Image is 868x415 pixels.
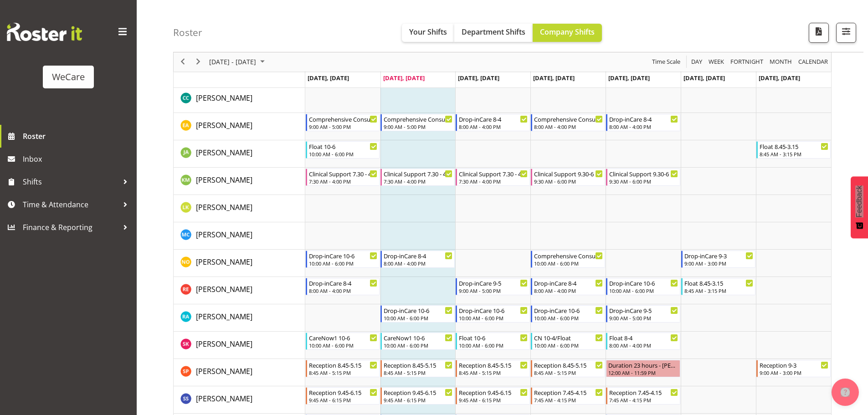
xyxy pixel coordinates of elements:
div: Kishendri Moodley"s event - Clinical Support 7.30 - 4 Begin From Tuesday, October 7, 2025 at 7:30... [380,169,455,186]
div: Drop-inCare 8-4 [459,114,528,123]
div: Kishendri Moodley"s event - Clinical Support 7.30 - 4 Begin From Wednesday, October 8, 2025 at 7:... [456,169,530,186]
div: 10:00 AM - 6:00 PM [309,150,378,158]
div: Kishendri Moodley"s event - Clinical Support 9.30-6 Begin From Friday, October 10, 2025 at 9:30:0... [606,169,680,186]
div: Samantha Poultney"s event - Reception 8.45-5.15 Begin From Monday, October 6, 2025 at 8:45:00 AM ... [306,360,380,377]
td: Rachel Els resource [174,277,305,304]
span: Shifts [23,175,118,189]
span: [PERSON_NAME] [196,120,252,130]
div: Saahit Kour"s event - CN 10-4/Float Begin From Thursday, October 9, 2025 at 10:00:00 AM GMT+13:00... [531,333,605,350]
div: Clinical Support 9.30-6 [609,169,678,178]
div: 10:00 AM - 6:00 PM [459,342,528,349]
div: Kishendri Moodley"s event - Clinical Support 9.30-6 Begin From Thursday, October 9, 2025 at 9:30:... [531,169,605,186]
div: CareNow1 10-6 [309,333,378,342]
div: Float 8-4 [609,333,678,342]
div: Drop-inCare 9-5 [609,306,678,315]
div: Rachna Anderson"s event - Drop-inCare 9-5 Begin From Friday, October 10, 2025 at 9:00:00 AM GMT+1... [606,305,680,323]
div: Samantha Poultney"s event - Reception 9-3 Begin From Sunday, October 12, 2025 at 9:00:00 AM GMT+1... [756,360,831,377]
div: 7:45 AM - 4:15 PM [534,396,603,404]
div: Samantha Poultney"s event - Reception 8.45-5.15 Begin From Wednesday, October 8, 2025 at 8:45:00 ... [456,360,530,377]
a: [PERSON_NAME] [196,256,252,267]
button: Timeline Week [707,56,726,68]
div: Clinical Support 9.30-6 [534,169,603,178]
button: Your Shifts [402,24,454,42]
div: 9:00 AM - 3:00 PM [760,369,828,376]
img: Rosterit website logo [7,23,82,41]
div: Clinical Support 7.30 - 4 [309,169,378,178]
span: [DATE], [DATE] [533,74,575,82]
div: 10:00 AM - 6:00 PM [534,342,603,349]
div: Reception 7.45-4.15 [534,388,603,397]
div: Samantha Poultney"s event - Duration 23 hours - Samantha Poultney Begin From Friday, October 10, ... [606,360,680,377]
div: Float 10-6 [459,333,528,342]
div: Float 8.45-3.15 [760,142,828,151]
div: Ena Advincula"s event - Drop-inCare 8-4 Begin From Friday, October 10, 2025 at 8:00:00 AM GMT+13:... [606,114,680,131]
button: Feedback - Show survey [851,176,868,238]
div: 7:45 AM - 4:15 PM [609,396,678,404]
div: Saahit Kour"s event - Float 8-4 Begin From Friday, October 10, 2025 at 8:00:00 AM GMT+13:00 Ends ... [606,333,680,350]
span: [PERSON_NAME] [196,394,252,404]
div: Drop-inCare 10-6 [534,306,603,315]
span: Month [769,56,793,68]
span: Fortnight [729,56,764,68]
td: Charlotte Courtney resource [174,86,305,113]
span: Inbox [23,152,132,166]
div: Kishendri Moodley"s event - Clinical Support 7.30 - 4 Begin From Monday, October 6, 2025 at 7:30:... [306,169,380,186]
div: 8:00 AM - 4:00 PM [534,287,603,294]
span: [DATE], [DATE] [383,74,425,82]
div: Natasha Ottley"s event - Drop-inCare 8-4 Begin From Tuesday, October 7, 2025 at 8:00:00 AM GMT+13... [380,251,455,268]
span: Department Shifts [462,27,525,37]
div: Jane Arps"s event - Float 10-6 Begin From Monday, October 6, 2025 at 10:00:00 AM GMT+13:00 Ends A... [306,141,380,159]
div: 9:45 AM - 6:15 PM [309,396,378,404]
div: Rachel Els"s event - Float 8.45-3.15 Begin From Saturday, October 11, 2025 at 8:45:00 AM GMT+13:0... [681,278,755,295]
a: [PERSON_NAME] [196,229,252,240]
div: CareNow1 10-6 [384,333,452,342]
span: Day [690,56,703,68]
img: help-xxl-2.png [841,388,850,397]
div: Ena Advincula"s event - Drop-inCare 8-4 Begin From Wednesday, October 8, 2025 at 8:00:00 AM GMT+1... [456,114,530,131]
div: Float 8.45-3.15 [684,278,753,287]
span: [DATE], [DATE] [759,74,800,82]
button: Previous [177,56,189,68]
td: Mary Childs resource [174,222,305,250]
div: Sara Sherwin"s event - Reception 9.45-6.15 Begin From Tuesday, October 7, 2025 at 9:45:00 AM GMT+... [380,387,455,405]
button: Filter Shifts [836,23,856,43]
div: Drop-inCare 8-4 [384,251,452,260]
span: [DATE], [DATE] [458,74,499,82]
div: Rachna Anderson"s event - Drop-inCare 10-6 Begin From Tuesday, October 7, 2025 at 10:00:00 AM GMT... [380,305,455,323]
div: 9:00 AM - 5:00 PM [459,287,528,294]
div: Drop-inCare 9-5 [459,278,528,287]
div: 9:00 AM - 5:00 PM [309,123,378,130]
div: Rachel Els"s event - Drop-inCare 8-4 Begin From Monday, October 6, 2025 at 8:00:00 AM GMT+13:00 E... [306,278,380,295]
button: Next [192,56,205,68]
div: Comprehensive Consult 9-5 [384,114,452,123]
div: Drop-inCare 8-4 [609,114,678,123]
div: 10:00 AM - 6:00 PM [384,342,452,349]
span: Finance & Reporting [23,220,118,234]
div: 8:00 AM - 4:00 PM [534,123,603,130]
a: [PERSON_NAME] [196,120,252,131]
div: Samantha Poultney"s event - Reception 8.45-5.15 Begin From Thursday, October 9, 2025 at 8:45:00 A... [531,360,605,377]
a: [PERSON_NAME] [196,92,252,103]
div: 10:00 AM - 6:00 PM [534,260,603,267]
div: 8:45 AM - 5:15 PM [459,369,528,376]
div: Sara Sherwin"s event - Reception 7.45-4.15 Begin From Friday, October 10, 2025 at 7:45:00 AM GMT+... [606,387,680,405]
div: Drop-inCare 8-4 [534,278,603,287]
span: [DATE], [DATE] [683,74,725,82]
div: 10:00 AM - 6:00 PM [609,287,678,294]
div: 7:30 AM - 4:00 PM [384,178,452,185]
div: Drop-inCare 10-6 [384,306,452,315]
div: Comprehensive Consult 10-6 [534,251,603,260]
div: Reception 8.45-5.15 [384,360,452,369]
div: Duration 23 hours - [PERSON_NAME] [608,360,678,369]
td: Ena Advincula resource [174,113,305,140]
div: 10:00 AM - 6:00 PM [309,342,378,349]
div: Ena Advincula"s event - Comprehensive Consult 8-4 Begin From Thursday, October 9, 2025 at 8:00:00... [531,114,605,131]
div: Reception 9-3 [760,360,828,369]
div: Drop-inCare 9-3 [684,251,753,260]
div: Natasha Ottley"s event - Comprehensive Consult 10-6 Begin From Thursday, October 9, 2025 at 10:00... [531,251,605,268]
div: Saahit Kour"s event - CareNow1 10-6 Begin From Monday, October 6, 2025 at 10:00:00 AM GMT+13:00 E... [306,333,380,350]
button: Month [797,56,830,68]
span: [DATE] - [DATE] [208,56,257,68]
button: October 2025 [208,56,269,68]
